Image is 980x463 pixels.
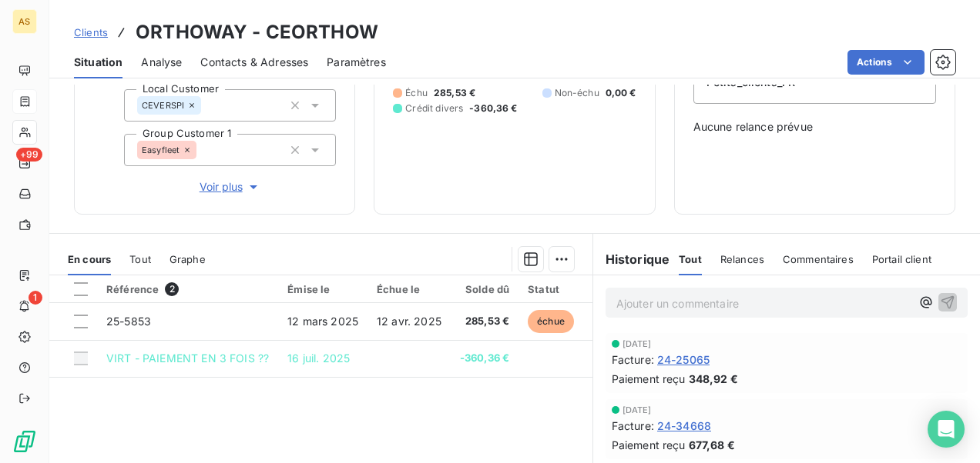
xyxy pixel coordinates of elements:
[679,253,702,265] span: Tout
[528,310,574,333] span: échue
[142,145,180,155] span: Easyfleet
[169,253,206,265] span: Graphe
[689,437,735,453] span: 677,68 €
[434,86,475,100] span: 285,53 €
[200,55,308,70] span: Contacts & Adresses
[327,55,386,70] span: Paramètres
[612,437,686,453] span: Paiement reçu
[68,253,111,265] span: En cours
[377,283,441,295] div: Échue le
[129,253,151,265] span: Tout
[623,405,652,415] span: [DATE]
[928,411,965,448] div: Open Intercom Messenger
[720,253,764,265] span: Relances
[141,55,182,70] span: Analyse
[201,98,213,112] input: Ajouter une valeur
[196,143,209,157] input: Ajouter une valeur
[74,55,123,70] span: Situation
[12,9,37,34] div: AS
[623,339,652,348] span: [DATE]
[847,50,925,75] button: Actions
[377,315,441,328] span: 12 avr. 2025
[612,418,654,434] span: Facture :
[200,179,261,195] span: Voir plus
[287,351,350,365] span: 16 juil. 2025
[657,418,711,434] span: 24-34668
[136,18,378,46] h3: ORTHOWAY - CEORTHOW
[689,371,738,387] span: 348,92 €
[405,86,428,100] span: Échu
[106,351,269,365] span: VIRT - PAIEMENT EN 3 FOIS ??
[29,291,42,305] span: 1
[405,102,463,115] span: Crédit divers
[460,314,509,329] span: 285,53 €
[287,283,358,295] div: Émise le
[106,315,151,328] span: 25-5853
[74,25,108,40] a: Clients
[693,119,936,135] span: Aucune relance prévue
[872,253,931,265] span: Portail client
[612,351,654,368] span: Facture :
[16,148,42,162] span: +99
[783,253,854,265] span: Commentaires
[528,283,574,295] div: Statut
[606,86,636,100] span: 0,00 €
[612,371,686,387] span: Paiement reçu
[165,282,179,296] span: 2
[142,101,184,110] span: CEVERSPI
[124,178,336,195] button: Voir plus
[460,351,509,366] span: -360,36 €
[12,429,37,454] img: Logo LeanPay
[555,86,599,100] span: Non-échu
[287,315,358,328] span: 12 mars 2025
[593,250,670,268] h6: Historique
[469,102,517,115] span: -360,36 €
[460,283,509,295] div: Solde dû
[74,26,108,38] span: Clients
[106,282,269,296] div: Référence
[657,351,710,368] span: 24-25065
